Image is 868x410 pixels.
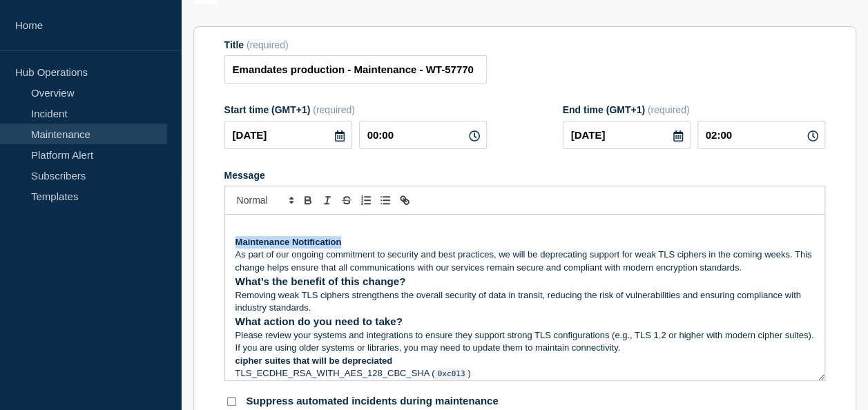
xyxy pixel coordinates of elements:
[227,397,236,406] input: Suppress automated incidents during maintenance
[231,192,298,208] span: Font size
[247,395,499,408] p: Suppress automated incidents during maintenance
[648,104,690,115] span: (required)
[395,192,414,208] button: Toggle link
[235,329,814,355] p: Please review your systems and integrations to ensure they support strong TLS configurations (e.g...
[224,121,352,149] input: YYYY-MM-DD
[224,170,825,181] div: Message
[235,380,814,393] p: TLS_ECDHE_RSA_WITH_AES_128_CBC_SHA256 ( )
[235,275,406,287] strong: What’s the benefit of this change?
[235,289,814,315] p: Removing weak TLS ciphers strengthens the overall security of data in transit, reducing the risk ...
[224,104,487,115] div: Start time (GMT+1)
[563,121,691,149] input: YYYY-MM-DD
[435,368,468,380] code: 0xc013
[563,104,825,115] div: End time (GMT+1)
[224,39,487,50] div: Title
[235,367,814,380] p: TLS_ECDHE_RSA_WITH_AES_128_CBC_SHA ( )
[359,121,487,149] input: HH:MM
[356,192,376,208] button: Toggle ordered list
[225,215,824,380] div: Message
[376,192,395,208] button: Toggle bulleted list
[224,55,487,84] input: Title
[337,192,356,208] button: Toggle strikethrough text
[235,248,814,274] p: As part of our ongoing commitment to security and best practices, we will be deprecating support ...
[298,192,318,208] button: Toggle bold text
[313,104,355,115] span: (required)
[697,121,825,149] input: HH:MM
[235,355,393,366] strong: cipher suites that will be depreciated
[318,192,337,208] button: Toggle italic text
[235,315,403,327] strong: What action do you need to take?
[235,237,342,247] strong: Maintenance Notification
[247,39,289,50] span: (required)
